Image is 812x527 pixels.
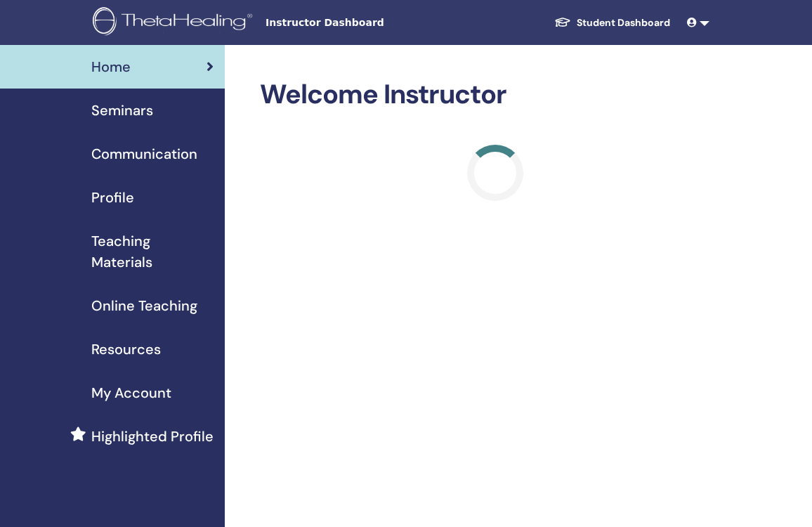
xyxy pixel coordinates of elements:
span: Seminars [91,100,153,121]
a: Student Dashboard [543,10,681,36]
span: Home [91,56,131,77]
img: graduation-cap-white.svg [554,16,571,28]
h2: Welcome Instructor [260,79,731,111]
span: Highlighted Profile [91,426,214,447]
span: Instructor Dashboard [266,15,476,30]
span: Communication [91,143,197,164]
span: Resources [91,339,161,360]
span: Online Teaching [91,295,197,316]
span: My Account [91,382,171,403]
img: logo.png [93,7,257,39]
span: Teaching Materials [91,230,214,273]
span: Profile [91,187,134,208]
